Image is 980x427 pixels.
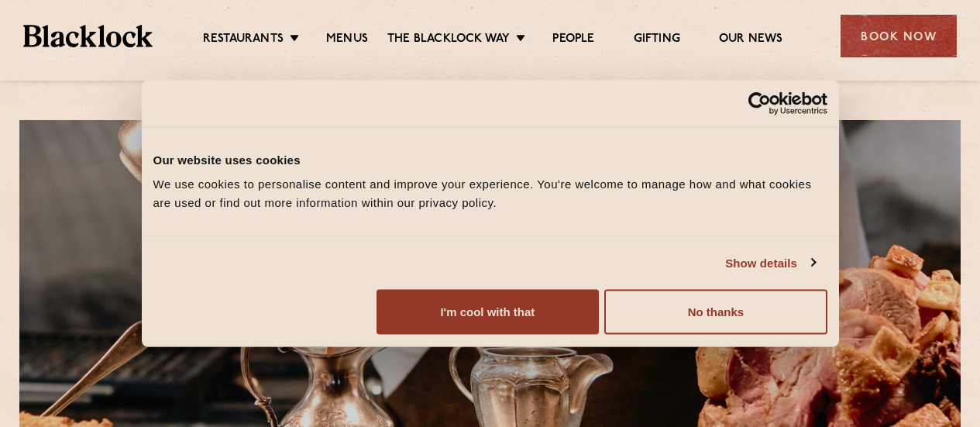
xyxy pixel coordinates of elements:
a: The Blacklock Way [387,32,510,49]
a: Our News [719,32,783,49]
a: Menus [326,32,368,49]
a: Show details [725,253,815,272]
div: Book Now [841,15,957,57]
button: I'm cool with that [377,290,599,335]
a: Restaurants [203,32,284,49]
a: Gifting [634,32,680,49]
a: People [552,32,594,49]
div: We use cookies to personalise content and improve your experience. You're welcome to manage how a... [153,175,827,212]
button: No thanks [604,290,827,335]
a: Usercentrics Cookiebot - opens in a new window [692,91,827,115]
div: Our website uses cookies [153,150,827,169]
img: BL_Textured_Logo-footer-cropped.svg [23,25,153,46]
